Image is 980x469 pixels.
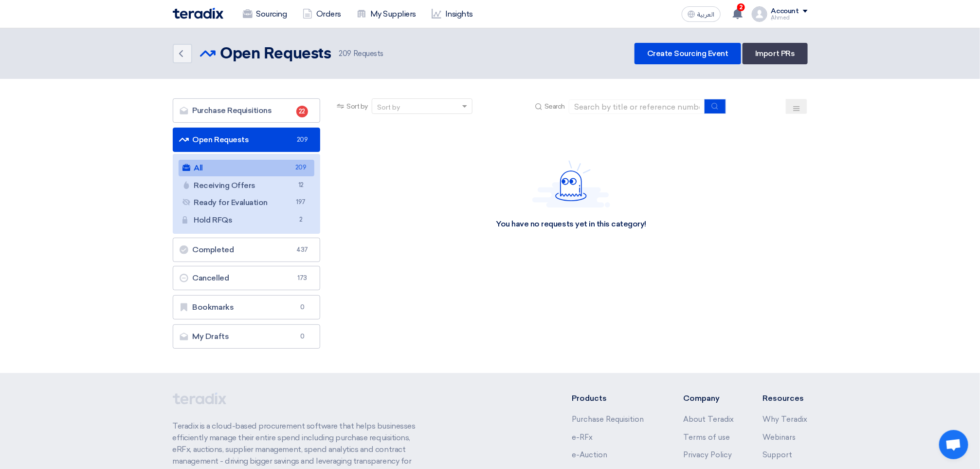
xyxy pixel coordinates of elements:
h2: Open Requests [220,44,331,64]
a: Purchase Requisition [572,415,644,424]
span: Requests [339,48,383,59]
span: 437 [296,245,308,255]
span: 197 [295,197,307,207]
div: Account [771,7,799,16]
a: Support [763,450,793,459]
span: Sort by [346,101,368,112]
a: Cancelled173 [173,266,321,290]
span: 2 [295,215,307,225]
span: 209 [339,49,351,58]
a: About Teradix [683,415,734,424]
li: Resources [763,393,808,404]
span: العربية [697,11,715,18]
a: e-Auction [572,450,607,459]
a: All [179,160,315,176]
span: 173 [296,273,308,283]
span: 0 [296,302,308,312]
a: My Suppliers [349,3,424,25]
li: Company [683,393,734,404]
a: Bookmarks0 [173,295,321,319]
a: Orders [295,3,349,25]
img: Teradix logo [173,8,223,19]
a: Hold RFQs [179,212,315,228]
a: Why Teradix [763,415,808,424]
a: Open chat [939,430,968,459]
a: Insights [424,3,481,25]
span: 0 [296,332,308,341]
a: Open Requests209 [173,128,321,152]
span: 22 [296,106,308,117]
img: Hello [532,160,610,207]
div: Sort by [377,102,400,113]
a: Create Sourcing Event [635,43,741,64]
span: 209 [296,135,308,145]
a: Purchase Requisitions22 [173,98,321,123]
span: 2 [737,3,745,11]
a: My Drafts0 [173,324,321,349]
a: Sourcing [235,3,295,25]
div: You have no requests yet in this category! [496,219,646,229]
div: ِAhmed [771,15,808,20]
a: Privacy Policy [683,450,732,459]
span: 209 [295,163,307,173]
a: Ready for Evaluation [179,194,315,211]
button: العربية [682,6,721,22]
a: Import PRs [743,43,807,64]
a: Receiving Offers [179,177,315,194]
input: Search by title or reference number [569,99,705,114]
span: 12 [295,180,307,190]
a: e-RFx [572,433,593,442]
img: profile_test.png [752,6,767,22]
a: Completed437 [173,238,321,262]
li: Products [572,393,654,404]
a: Webinars [763,433,796,442]
a: Terms of use [683,433,730,442]
span: Search [544,101,565,112]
